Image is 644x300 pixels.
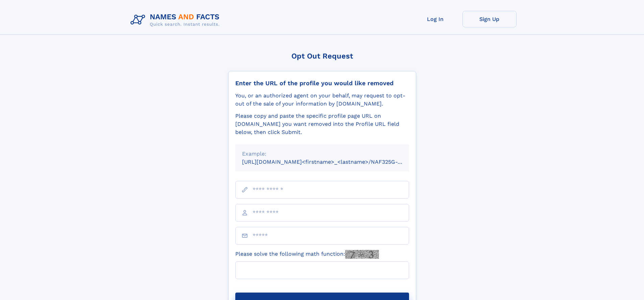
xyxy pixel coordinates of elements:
[228,52,416,60] div: Opt Out Request
[235,79,409,87] div: Enter the URL of the profile you would like removed
[462,11,517,27] a: Sign Up
[242,150,402,158] div: Example:
[235,250,379,259] label: Please solve the following math function:
[242,159,422,165] small: [URL][DOMAIN_NAME]<firstname>_<lastname>/NAF325G-xxxxxxxx
[128,11,225,29] img: Logo Names and Facts
[235,112,409,136] div: Please copy and paste the specific profile page URL on [DOMAIN_NAME] you want removed into the Pr...
[235,92,409,108] div: You, or an authorized agent on your behalf, may request to opt-out of the sale of your informatio...
[408,11,462,27] a: Log In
